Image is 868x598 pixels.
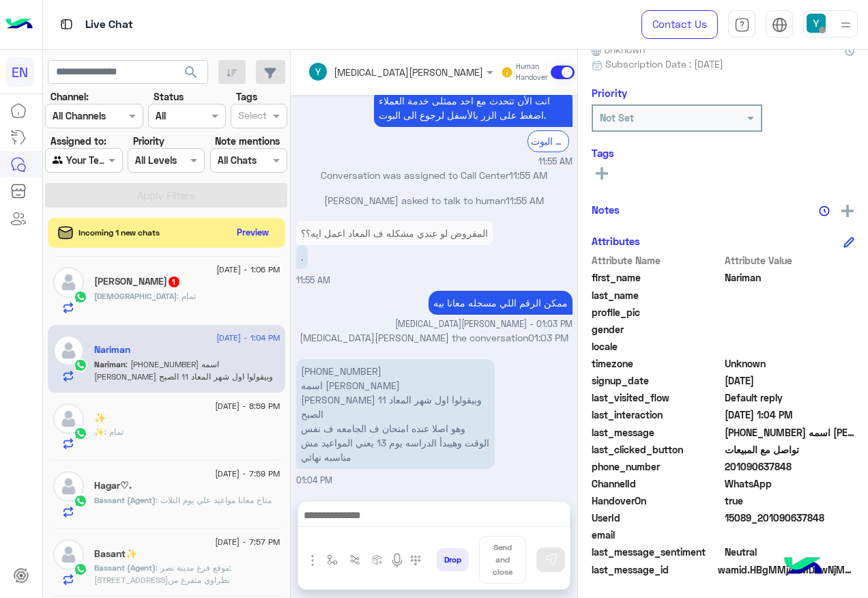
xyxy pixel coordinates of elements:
p: Live Chat [85,16,133,34]
span: null [725,322,855,337]
img: Logo [5,10,33,39]
span: HandoverOn [592,494,722,508]
label: Status [154,89,184,104]
img: WhatsApp [74,290,87,304]
img: defaultAdmin.png [53,267,84,298]
img: make a call [410,555,421,566]
p: [MEDICAL_DATA][PERSON_NAME] the conversation [296,330,573,345]
img: defaultAdmin.png [53,403,84,434]
span: Bassant (Agent) [94,495,156,505]
span: Subscription Date : [DATE] [605,57,723,71]
span: last_visited_flow [592,390,722,405]
span: wamid.HBgMMjAxMDkwNjM3ODQ4FQIAEhggQkFDNzZCNjNDQ0EwQTVBMkJCQzhDNTZGREYzNTFDMzQA [718,563,854,577]
span: [DATE] - 7:57 PM [215,536,280,548]
h5: MOHAMMED OSAMA [94,276,181,287]
span: 11:55 AM [506,195,544,206]
span: last_interaction [592,408,722,422]
button: Send and close [479,536,526,584]
span: Nariman [94,359,126,369]
img: WhatsApp [74,563,87,576]
span: [DATE] - 1:06 PM [216,264,280,276]
span: Bassant (Agent) [94,563,156,573]
label: Priority [133,134,164,148]
span: تمام [177,291,196,301]
span: null [725,339,855,354]
span: 11:55 AM [509,169,547,181]
span: Unknown [592,42,645,57]
span: gender [592,322,722,337]
p: 31/8/2025, 11:55 AM [296,245,308,269]
button: select flow [321,549,344,571]
p: Conversation was assigned to Call Center [296,168,573,182]
span: +20 15 14161193 اسمه محمد ايمن حاجزين اونلاين وبيقولوا اول شهر المعاد 11 الصبح وهو اصلا عنده امتح... [94,359,279,406]
img: tab [734,17,750,33]
span: Nariman [725,270,855,285]
label: Channel: [50,89,89,104]
img: add [841,205,854,217]
span: [DATE] - 8:59 PM [215,400,280,412]
img: tab [58,16,75,33]
img: send message [544,553,558,567]
span: 15089_201090637848 [725,511,855,525]
p: 31/8/2025, 11:55 AM [296,221,493,245]
button: Preview [231,223,275,242]
p: 31/8/2025, 1:03 PM [429,291,573,315]
span: phone_number [592,459,722,474]
span: Attribute Value [725,253,855,268]
img: WhatsApp [74,358,87,372]
span: last_message_sentiment [592,545,722,559]
a: tab [728,10,755,39]
img: tab [772,17,787,33]
span: ✨ [94,427,104,437]
span: signup_date [592,373,722,388]
img: send voice note [389,552,405,569]
img: hulul-logo.png [779,543,827,591]
span: 2025-08-29T08:10:26.569Z [725,373,855,388]
span: last_message [592,425,722,440]
span: 201090637848 [725,459,855,474]
span: Default reply [725,390,855,405]
h5: Basant✨ [94,548,137,560]
span: 2025-08-31T10:04:45.282Z [725,408,855,422]
label: Tags [236,89,257,104]
button: Apply Filters [45,183,287,208]
span: 11:55 AM [296,275,330,285]
h6: Tags [592,147,854,159]
span: timezone [592,356,722,371]
span: ChannelId [592,476,722,491]
img: WhatsApp [74,427,87,440]
span: 0 [725,545,855,559]
span: Incoming 1 new chats [78,227,160,239]
span: متاح معانا مواعيد علي يوم التلات [156,495,272,505]
span: last_message_id [592,563,715,577]
p: 31/8/2025, 11:55 AM [374,89,573,127]
span: search [183,64,199,81]
button: Drop [437,548,469,571]
span: [DEMOGRAPHIC_DATA] [94,291,177,301]
h5: Hagar♡. [94,480,132,492]
img: Trigger scenario [349,554,360,565]
label: Assigned to: [50,134,106,148]
div: EN [5,57,35,87]
p: 31/8/2025, 1:04 PM [296,359,495,469]
span: first_name [592,270,722,285]
img: defaultAdmin.png [53,539,84,570]
img: WhatsApp [74,494,87,508]
img: notes [819,205,830,216]
div: Select [236,108,267,126]
img: create order [372,554,383,565]
span: last_name [592,288,722,302]
h6: Priority [592,87,627,99]
h6: Attributes [592,235,640,247]
span: 1 [169,276,179,287]
span: null [725,528,855,542]
span: 11:55 AM [538,156,573,169]
span: [DATE] - 1:04 PM [216,332,280,344]
span: 01:03 PM [528,332,568,343]
label: Note mentions [215,134,280,148]
img: userImage [807,14,826,33]
p: [PERSON_NAME] asked to talk to human [296,193,573,208]
span: UserId [592,511,722,525]
button: Trigger scenario [344,549,366,571]
span: تمام [104,427,124,437]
